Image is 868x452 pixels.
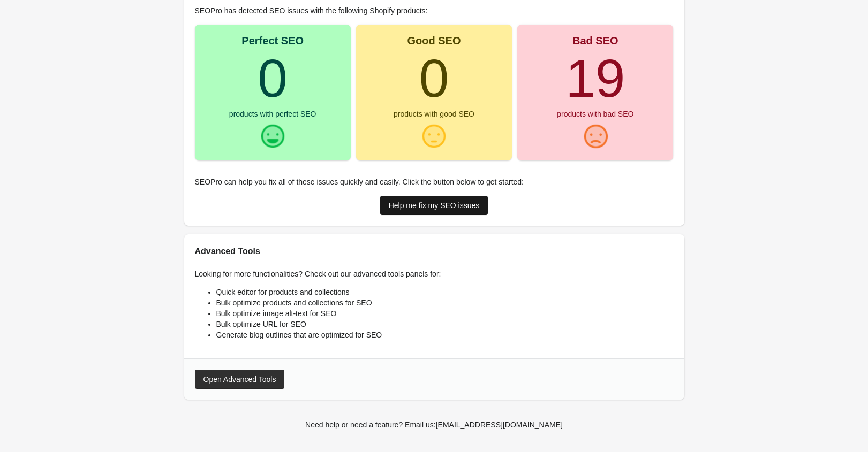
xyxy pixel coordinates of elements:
[432,415,567,434] a: [EMAIL_ADDRESS][DOMAIN_NAME]
[195,5,674,16] p: SEOPro has detected SEO issues with the following Shopify products:
[572,35,618,46] div: Bad SEO
[184,258,684,358] div: Looking for more functionalities? Check out our advanced tools panels for:
[436,420,563,429] div: [EMAIL_ADDRESS][DOMAIN_NAME]
[229,110,316,118] div: products with perfect SEO
[565,48,625,108] turbo-frame: 19
[195,245,674,258] h2: Advanced Tools
[394,110,474,118] div: products with good SEO
[258,48,288,108] turbo-frame: 0
[203,375,276,384] div: Open Advanced Tools
[380,196,488,215] a: Help me fix my SEO issues
[305,419,563,431] div: Need help or need a feature? Email us:
[216,297,674,308] li: Bulk optimize products and collections for SEO
[389,201,480,210] div: Help me fix my SEO issues
[557,110,633,118] div: products with bad SEO
[216,330,674,340] li: Generate blog outlines that are optimized for SEO
[407,35,461,46] div: Good SEO
[216,287,674,297] li: Quick editor for products and collections
[419,48,449,108] turbo-frame: 0
[216,308,674,319] li: Bulk optimize image alt-text for SEO
[216,319,674,330] li: Bulk optimize URL for SEO
[195,177,674,187] p: SEOPro can help you fix all of these issues quickly and easily. Click the button below to get sta...
[241,35,304,46] div: Perfect SEO
[195,370,285,389] button: Open Advanced Tools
